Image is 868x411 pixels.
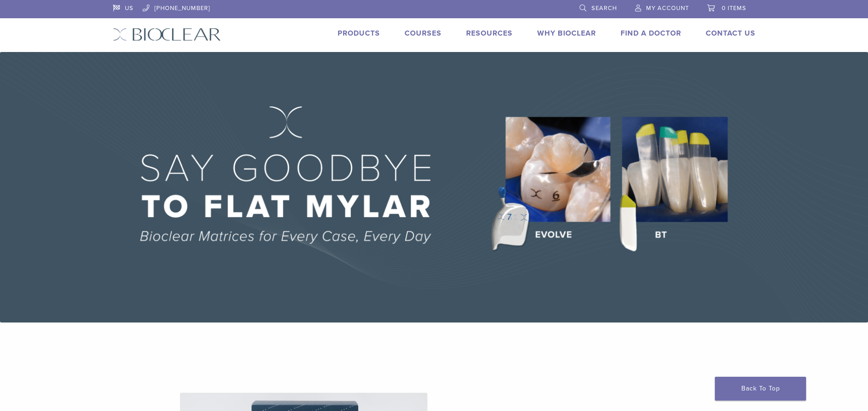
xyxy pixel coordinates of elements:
[113,28,221,41] img: Bioclear
[537,29,596,38] a: Why Bioclear
[338,29,380,38] a: Products
[621,29,681,38] a: Find A Doctor
[591,5,617,12] span: Search
[466,29,513,38] a: Resources
[715,377,806,401] a: Back To Top
[405,29,442,38] a: Courses
[646,5,689,12] span: My Account
[706,29,755,38] a: Contact Us
[722,5,746,12] span: 0 items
